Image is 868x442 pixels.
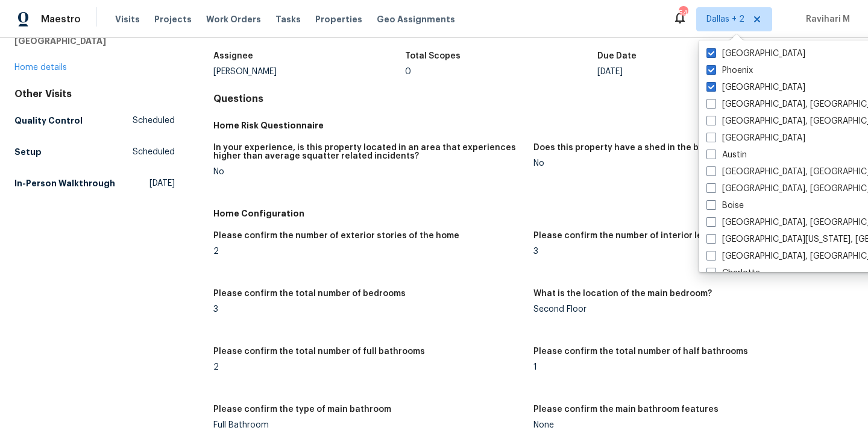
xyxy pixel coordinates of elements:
h5: Setup [14,146,42,158]
span: Projects [154,13,192,25]
div: 2 [213,247,524,256]
label: [GEOGRAPHIC_DATA] [706,48,805,60]
div: 2 [213,363,524,371]
h5: Please confirm the number of exterior stories of the home [213,232,459,240]
div: 1 [533,363,844,371]
label: Phoenix [706,65,753,77]
h5: Home Configuration [213,207,854,219]
span: Scheduled [133,146,175,158]
a: Home details [14,63,67,72]
h5: Home Risk Questionnaire [213,119,854,131]
h5: Please confirm the total number of bedrooms [213,289,406,298]
div: None [533,421,844,429]
h5: [GEOGRAPHIC_DATA] [14,35,175,47]
div: No [213,168,524,176]
div: 54 [679,7,687,19]
div: Full Bathroom [213,421,524,429]
h5: Please confirm the type of main bathroom [213,405,391,414]
label: [GEOGRAPHIC_DATA] [706,132,805,144]
a: In-Person Walkthrough[DATE] [14,172,175,194]
div: 3 [533,247,844,256]
span: Scheduled [133,115,175,127]
label: Boise [706,200,744,212]
div: Second Floor [533,305,844,314]
span: Work Orders [206,13,261,25]
h5: Total Scopes [405,52,461,60]
a: SetupScheduled [14,141,175,163]
span: Ravihari M [801,13,850,25]
span: [DATE] [149,177,175,189]
div: No [533,159,844,168]
div: [PERSON_NAME] [213,68,406,76]
div: 0 [405,68,597,76]
span: Tasks [275,15,301,24]
h5: Please confirm the main bathroom features [533,405,719,414]
label: Austin [706,149,747,161]
h5: Please confirm the total number of full bathrooms [213,347,425,356]
h4: Questions [213,93,854,105]
span: Properties [315,13,362,25]
h5: Please confirm the total number of half bathrooms [533,347,748,356]
h5: In-Person Walkthrough [14,177,115,189]
h5: What is the location of the main bedroom? [533,289,712,298]
label: [GEOGRAPHIC_DATA] [706,81,805,93]
div: [DATE] [597,68,790,76]
h5: Assignee [213,52,253,60]
h5: Due Date [597,52,637,60]
h5: Does this property have a shed in the backyard? [533,144,738,152]
span: Maestro [41,13,81,25]
h5: In your experience, is this property located in an area that experiences higher than average squa... [213,144,524,160]
span: Geo Assignments [377,13,455,25]
span: Visits [115,13,140,25]
h5: Please confirm the number of interior levels of the home [533,232,772,240]
div: Other Visits [14,88,175,100]
h5: Quality Control [14,115,83,127]
span: Dallas + 2 [706,13,744,25]
label: Charlotte [706,267,760,279]
a: Quality ControlScheduled [14,110,175,131]
div: 3 [213,305,524,314]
